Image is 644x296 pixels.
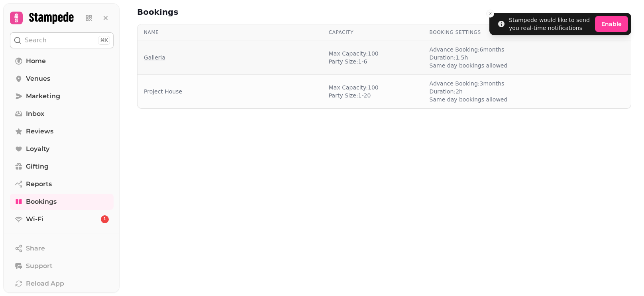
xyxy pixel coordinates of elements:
[329,58,379,66] span: Party Size: 1 - 6
[26,197,57,207] span: Bookings
[10,141,114,157] a: Loyalty
[10,240,114,256] button: Share
[144,54,165,62] a: Galleria
[10,176,114,192] a: Reports
[430,62,508,70] span: Same day bookings allowed
[10,159,114,175] a: Gifting
[430,29,563,36] div: Booking Settings
[486,10,494,18] button: Close toast
[26,261,53,271] span: Support
[26,109,44,119] span: Inbox
[25,36,47,45] p: Search
[10,276,114,292] button: Reload App
[98,36,110,45] div: ⌘K
[26,91,60,101] span: Marketing
[10,123,114,139] a: Reviews
[329,50,379,58] span: Max Capacity: 100
[430,87,508,95] span: Duration: 2 h
[26,56,46,66] span: Home
[430,79,508,87] span: Advance Booking: 3 months
[26,179,52,189] span: Reports
[10,88,114,104] a: Marketing
[10,53,114,69] a: Home
[26,144,49,154] span: Loyalty
[595,16,628,32] button: Enable
[26,127,53,136] span: Reviews
[26,162,49,171] span: Gifting
[144,29,316,36] div: Name
[144,87,182,95] a: Project House
[10,106,114,122] a: Inbox
[26,244,45,253] span: Share
[10,211,114,227] a: Wi-Fi1
[430,95,508,103] span: Same day bookings allowed
[26,74,50,83] span: Venues
[10,194,114,210] a: Bookings
[10,32,114,48] button: Search⌘K
[329,91,379,99] span: Party Size: 1 - 20
[509,16,592,32] div: Stampede would like to send you real-time notifications
[430,54,508,62] span: Duration: 1.5 h
[329,83,379,91] span: Max Capacity: 100
[104,217,106,222] span: 1
[10,71,114,87] a: Venues
[430,46,508,54] span: Advance Booking: 6 months
[329,29,417,36] div: Capacity
[137,6,290,18] h2: Bookings
[26,215,43,224] span: Wi-Fi
[26,279,64,288] span: Reload App
[10,258,114,274] button: Support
